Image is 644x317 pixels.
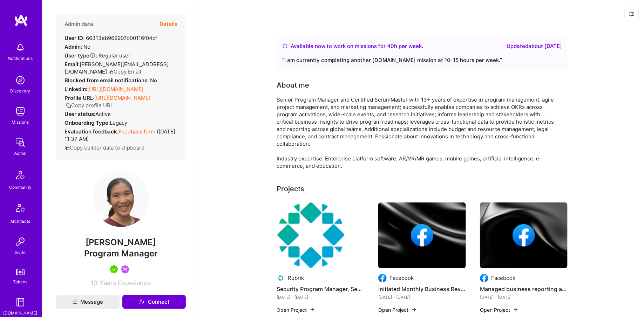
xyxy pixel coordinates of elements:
h4: Managed business reporting across three annual global summit and hackathon events [480,284,568,294]
button: Message [56,295,120,309]
div: Discovery [11,87,30,95]
img: admin teamwork [13,136,27,150]
div: Senior Program Manager and Certified ScrumMaster with 13+ years of expertise in program managemen... [277,96,557,170]
div: Community [9,184,32,191]
img: cover [378,202,466,268]
div: No [65,43,90,50]
strong: Profile URL: [65,95,94,101]
div: Tokens [13,278,28,285]
button: Connect [122,295,186,309]
img: Security Program Manager, Security Awareness and Training [277,202,364,268]
a: [URL][DOMAIN_NAME] [87,86,143,92]
div: Missions [12,118,29,126]
button: Copy builder data to clipboard [65,144,144,151]
span: [PERSON_NAME][EMAIL_ADDRESS][DOMAIN_NAME] [65,61,169,75]
span: 40 [387,43,394,49]
i: icon Copy [108,69,114,75]
img: discovery [13,73,27,87]
i: icon Copy [66,103,71,108]
a: [URL][DOMAIN_NAME] [94,95,150,101]
strong: User status: [65,111,95,117]
div: [DATE] - [DATE] [480,294,568,301]
i: Help [89,52,96,58]
button: Details [160,14,177,34]
span: Program Manager [84,248,158,259]
i: icon Mail [73,299,77,304]
i: icon Connect [138,299,145,305]
button: Open Project [378,306,417,313]
div: Invite [15,249,26,256]
div: Regular user [65,52,130,59]
img: Architects [12,201,29,218]
h4: Admin data [65,21,93,27]
img: teamwork [13,104,27,118]
div: Facebook [389,274,414,282]
img: guide book [13,295,27,309]
button: Copy profile URL [66,102,113,109]
strong: Email: [65,61,80,68]
img: Been on Mission [121,265,129,274]
div: Facebook [491,274,515,282]
strong: Blocked from email notifications: [65,77,150,84]
div: Projects [277,184,304,194]
img: cover [480,202,568,268]
div: About me [277,80,309,90]
img: Availability [282,43,288,49]
span: Active [95,111,111,117]
div: [DATE] - [DATE] [378,294,466,301]
button: Open Project [277,306,315,313]
img: tokens [16,269,25,275]
strong: User ID: [65,35,84,41]
img: User Avatar [93,171,149,227]
span: 13 [91,279,98,287]
button: Open Project [480,306,518,313]
h4: Security Program Manager, Security Awareness and Training [277,284,364,294]
strong: Onboarding Type: [65,119,110,126]
div: Notifications [8,55,33,62]
img: Company logo [480,274,488,282]
div: [DATE] - [DATE] [277,294,364,301]
img: Company logo [411,224,433,247]
img: Company logo [277,274,285,282]
div: “ I am currently completing another [DOMAIN_NAME] mission at 10-15 hours per week. ” [282,56,562,64]
a: Feedback form [118,128,155,135]
img: A.Teamer in Residence [110,265,118,274]
div: Architects [11,218,30,225]
strong: Evaluation feedback: [65,128,118,135]
img: Invite [13,235,27,249]
span: [PERSON_NAME] [56,237,186,248]
strong: LinkedIn: [65,86,87,92]
img: arrow-right [310,307,315,312]
strong: User type : [65,52,97,59]
div: No [65,77,157,84]
img: Community [12,167,29,184]
div: [DOMAIN_NAME] [4,309,38,317]
img: Company logo [513,224,535,247]
h4: Initiated Monthly Business Reviews (MBR) [378,284,466,294]
img: arrow-right [411,307,417,312]
div: Available now to work on missions for h per week . [291,42,423,50]
span: Years Experience [100,279,151,287]
div: 66313eb969907d00116f04cf [65,34,157,42]
button: Copy Email [108,68,141,75]
img: logo [14,14,28,27]
div: ( [DATE] 11:37 AM ) [65,128,177,143]
div: Admin [14,150,27,157]
div: Rubrik [288,274,304,282]
img: arrow-right [513,307,518,312]
img: bell [13,41,27,55]
strong: Admin: [65,43,82,50]
span: legacy [110,119,127,126]
i: icon Copy [65,145,70,151]
img: Company logo [378,274,387,282]
div: Updated about [DATE] [507,42,562,50]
